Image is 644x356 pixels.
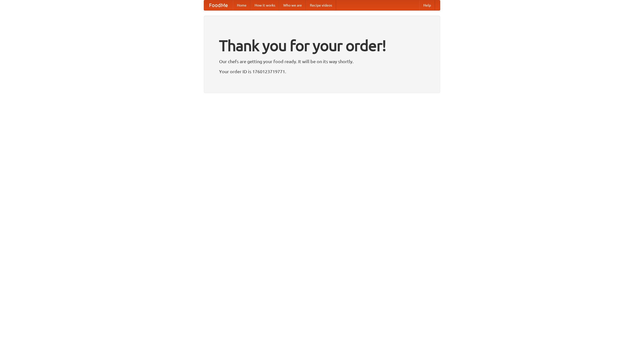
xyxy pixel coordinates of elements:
p: Our chefs are getting your food ready. It will be on its way shortly. [219,58,425,65]
a: Home [233,0,251,10]
a: FoodMe [204,0,233,10]
a: Who we are [279,0,306,10]
a: How it works [251,0,279,10]
a: Help [419,0,435,10]
a: Recipe videos [306,0,336,10]
p: Your order ID is 1760123719771. [219,68,425,75]
h1: Thank you for your order! [219,33,425,58]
